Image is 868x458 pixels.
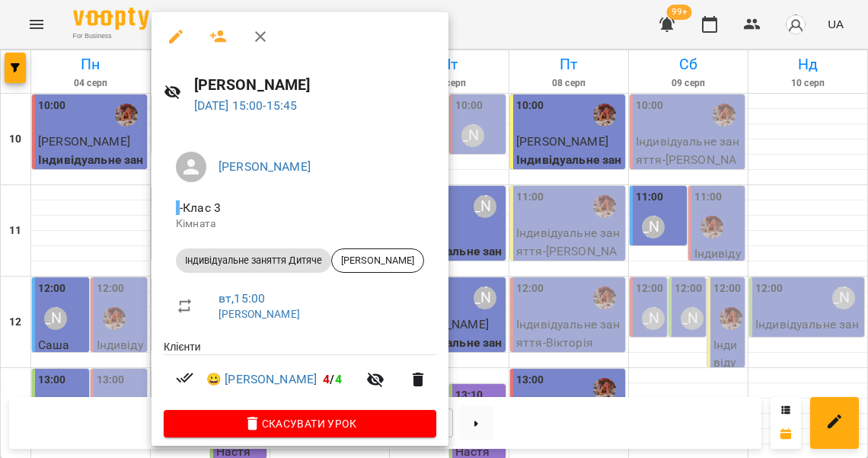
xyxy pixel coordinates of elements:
[323,372,341,386] b: /
[206,370,317,389] a: 😀 [PERSON_NAME]
[176,216,424,232] p: Кімната
[194,98,298,113] a: [DATE] 15:00-15:45
[164,410,436,437] button: Скасувати Урок
[219,308,300,320] a: [PERSON_NAME]
[323,372,330,386] span: 4
[176,200,224,215] span: - Клас 3
[335,372,342,386] span: 4
[164,339,436,410] ul: Клієнти
[194,73,436,97] h6: [PERSON_NAME]
[219,291,265,306] a: вт , 15:00
[331,248,424,273] div: [PERSON_NAME]
[332,254,423,267] span: [PERSON_NAME]
[176,415,424,433] span: Скасувати Урок
[176,254,331,267] span: Індивідуальне заняття Дитяче
[219,159,311,174] a: [PERSON_NAME]
[176,369,194,387] svg: Візит сплачено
